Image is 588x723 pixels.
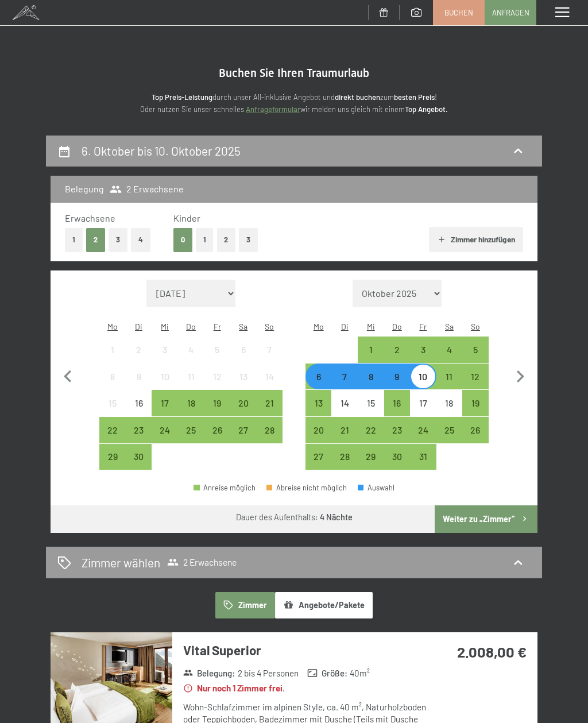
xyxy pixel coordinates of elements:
[178,390,204,416] div: Thu Sep 18 2025
[350,667,370,679] span: 40 m²
[436,390,463,416] div: Sat Oct 18 2025
[436,390,463,416] div: Anreise nicht möglich
[358,390,384,416] div: Anreise nicht möglich
[126,390,152,416] div: Tue Sep 16 2025
[204,417,230,443] div: Fri Sep 26 2025
[410,364,436,390] div: Fri Oct 10 2025
[152,337,178,363] div: Anreise nicht möglich
[411,372,435,396] div: 10
[358,444,384,470] div: Anreise möglich
[217,228,236,252] button: 2
[385,372,409,396] div: 9
[331,444,358,470] div: Tue Oct 28 2025
[99,390,126,416] div: Anreise nicht möglich
[411,399,435,423] div: 17
[436,337,463,363] div: Sat Oct 04 2025
[178,364,204,390] div: Anreise nicht möglich
[384,390,411,416] div: Anreise möglich
[231,399,256,423] div: 20
[179,426,203,450] div: 25
[358,337,384,363] div: Wed Oct 01 2025
[508,280,532,470] button: Nächster Monat
[331,390,358,416] div: Anreise nicht möglich
[305,390,332,416] div: Mon Oct 13 2025
[65,228,83,252] button: 1
[305,444,332,470] div: Anreise möglich
[332,452,357,476] div: 28
[126,417,152,443] div: Tue Sep 23 2025
[331,364,358,390] div: Anreise möglich
[178,417,204,443] div: Thu Sep 25 2025
[305,390,332,416] div: Anreise möglich
[305,364,332,390] div: Mon Oct 06 2025
[257,337,283,363] div: Anreise nicht möglich
[152,390,178,416] div: Wed Sep 17 2025
[411,452,435,476] div: 31
[257,337,283,363] div: Sun Sep 07 2025
[110,183,184,195] span: 2 Erwachsene
[178,390,204,416] div: Anreise möglich
[445,322,454,331] abbr: Samstag
[100,345,125,369] div: 1
[109,228,127,252] button: 3
[173,212,200,223] span: Kinder
[230,364,257,390] div: Sat Sep 13 2025
[99,337,126,363] div: Mon Sep 01 2025
[384,390,411,416] div: Thu Oct 16 2025
[410,417,436,443] div: Fri Oct 24 2025
[230,337,257,363] div: Sat Sep 06 2025
[82,144,241,158] h2: 6. Oktober bis 10. Oktober 2025
[438,345,462,369] div: 4
[436,364,463,390] div: Sat Oct 11 2025
[434,1,484,25] a: Buchen
[82,554,160,571] h2: Zimmer wählen
[246,105,300,114] a: Anfrageformular
[438,399,462,423] div: 18
[153,426,177,450] div: 24
[99,417,126,443] div: Anreise möglich
[462,337,489,363] div: Sun Oct 05 2025
[411,426,435,450] div: 24
[462,337,489,363] div: Anreise möglich
[183,667,235,679] strong: Belegung :
[99,444,126,470] div: Mon Sep 29 2025
[204,390,230,416] div: Anreise möglich
[436,417,463,443] div: Sat Oct 25 2025
[99,337,126,363] div: Anreise nicht möglich
[194,484,256,492] div: Anreise möglich
[358,444,384,470] div: Wed Oct 29 2025
[463,372,488,396] div: 12
[358,417,384,443] div: Anreise möglich
[258,399,282,423] div: 21
[392,322,402,331] abbr: Donnerstag
[444,7,473,18] span: Buchen
[152,364,178,390] div: Wed Sep 10 2025
[305,417,332,443] div: Mon Oct 20 2025
[358,417,384,443] div: Wed Oct 22 2025
[410,337,436,363] div: Fri Oct 03 2025
[384,364,411,390] div: Anreise möglich
[127,426,151,450] div: 23
[86,228,105,252] button: 2
[204,364,230,390] div: Fri Sep 12 2025
[358,364,384,390] div: Anreise möglich
[257,364,283,390] div: Sun Sep 14 2025
[463,399,488,423] div: 19
[410,364,436,390] div: Anreise möglich
[341,322,349,331] abbr: Dienstag
[126,444,152,470] div: Anreise möglich
[178,364,204,390] div: Thu Sep 11 2025
[99,417,126,443] div: Mon Sep 22 2025
[126,444,152,470] div: Tue Sep 30 2025
[435,505,537,533] button: Weiter zu „Zimmer“
[126,417,152,443] div: Anreise möglich
[258,372,282,396] div: 14
[230,417,257,443] div: Sat Sep 27 2025
[100,399,125,423] div: 15
[359,345,383,369] div: 1
[107,322,118,331] abbr: Montag
[239,228,258,252] button: 3
[384,337,411,363] div: Anreise möglich
[405,105,448,114] strong: Top Angebot.
[215,592,275,618] button: Zimmer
